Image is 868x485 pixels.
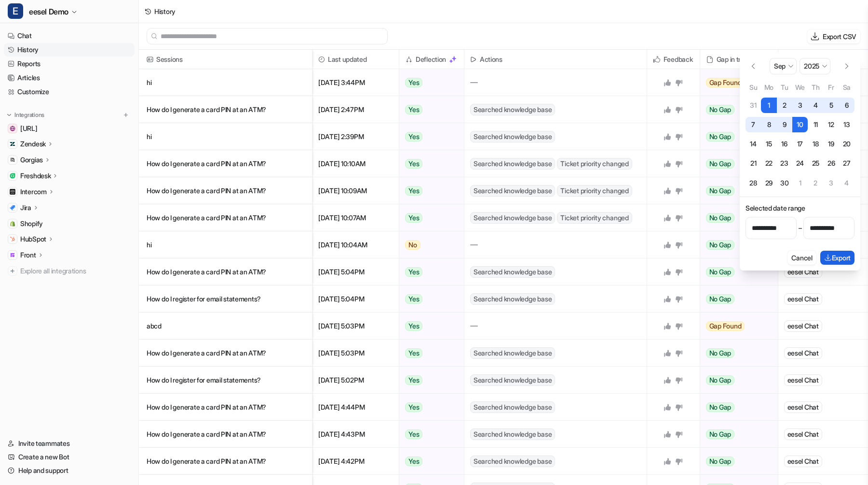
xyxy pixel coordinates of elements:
p: How do I generate a card PIN at an ATM? [147,204,304,231]
button: Thursday, October 2nd, 2025 [808,175,823,191]
span: Yes [405,105,422,114]
button: Sunday, September 14th, 2025 [746,136,761,152]
span: Yes [405,456,422,466]
button: Monday, September 1st, 2025, selected [761,98,776,113]
img: Freshdesk [10,173,15,179]
span: Yes [405,321,422,331]
span: Ticket priority changed [557,185,632,197]
span: Yes [405,294,422,304]
button: Wednesday, September 24th, 2025 [792,156,808,171]
button: Yes [399,421,459,448]
span: [DATE] 10:10AM [316,150,395,177]
button: Saturday, September 27th, 2025 [839,156,854,171]
div: eesel Chat [784,456,822,467]
button: No Gap [700,340,772,367]
button: No Gap [700,367,772,394]
img: Gorgias [10,157,15,163]
img: Shopify [10,221,15,227]
button: No Gap [700,285,772,313]
span: [DATE] 4:42PM [316,448,395,475]
img: explore all integrations [8,266,17,276]
span: No Gap [706,186,735,196]
span: No Gap [706,348,735,358]
a: Articles [4,71,135,85]
span: No Gap [706,456,735,466]
span: No Gap [706,429,735,439]
span: No Gap [706,240,735,250]
h2: Feedback [664,50,693,69]
div: Gap in training [704,50,774,69]
th: Sunday [746,82,761,93]
span: No Gap [706,132,735,142]
span: [DATE] 5:04PM [316,285,395,313]
p: Integrations [14,111,44,119]
button: No Gap [700,123,772,150]
button: Monday, September 22nd, 2025 [761,156,776,171]
p: How do I generate a card PIN at an ATM? [147,448,304,475]
button: Sunday, September 28th, 2025 [746,175,761,191]
button: Export CSV [807,29,860,43]
button: Friday, September 5th, 2025, selected [823,98,839,113]
a: Chat [4,29,135,43]
span: Yes [405,213,422,223]
div: eesel Chat [784,266,822,278]
p: How do I generate a card PIN at an ATM? [147,340,304,367]
span: Searched knowledge base [470,266,555,278]
button: Yes [399,123,459,150]
a: ShopifyShopify [4,217,135,230]
p: Jira [20,203,31,213]
span: Searched knowledge base [470,401,555,413]
button: No Gap [700,96,772,123]
th: Thursday [808,82,823,93]
span: Shopify [20,219,43,228]
button: Tuesday, September 16th, 2025 [777,136,792,152]
span: Searched knowledge base [470,212,555,224]
th: Saturday [839,82,854,93]
div: eesel Chat [784,347,822,359]
button: Thursday, September 25th, 2025 [808,156,823,171]
span: No Gap [706,105,735,114]
div: eesel Chat [784,374,822,386]
button: Tuesday, September 2nd, 2025, selected [777,98,792,113]
span: [DATE] 5:04PM [316,258,395,285]
button: No Gap [700,204,772,231]
button: No Gap [700,150,772,177]
button: Sunday, August 31st, 2025 [746,98,761,113]
span: [DATE] 3:44PM [316,69,395,96]
button: Yes [399,340,459,367]
button: Monday, September 15th, 2025 [761,136,776,152]
a: Customize [4,85,135,99]
input: End date [803,217,854,239]
span: Searched knowledge base [470,456,555,467]
img: docs.eesel.ai [10,126,15,131]
p: How do I register for email statements? [147,367,304,394]
button: No Gap [700,177,772,204]
button: Sunday, September 21st, 2025 [746,156,761,171]
p: How do I generate a card PIN at an ATM? [147,258,304,285]
button: No [399,231,459,258]
button: Cancel [787,251,816,265]
img: Jira [10,205,15,211]
button: Monday, September 8th, 2025, selected [761,117,776,132]
span: Channel [782,50,864,69]
button: Thursday, September 4th, 2025, selected [808,98,823,113]
button: Saturday, October 4th, 2025 [839,175,854,191]
img: Intercom [10,189,15,195]
span: No Gap [706,267,735,277]
span: [DATE] 5:03PM [316,313,395,340]
button: No Gap [700,448,772,475]
button: Saturday, September 20th, 2025 [839,136,854,152]
p: How do I generate a card PIN at an ATM? [147,96,304,123]
a: History [4,43,135,57]
button: Export selected date range [820,251,854,265]
img: Zendesk [10,141,15,147]
span: No Gap [706,213,735,223]
span: [DATE] 5:03PM [316,340,395,367]
input: Start date [746,217,797,239]
p: hi [147,231,304,258]
button: No Gap [700,394,772,421]
button: Yes [399,204,459,231]
span: Last updated [316,50,395,69]
button: Today, Wednesday, September 3rd, 2025, selected [792,98,808,113]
